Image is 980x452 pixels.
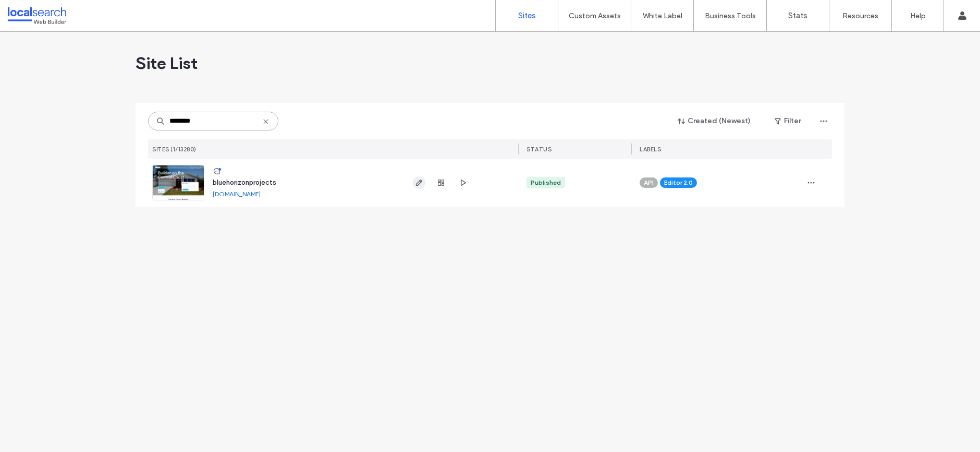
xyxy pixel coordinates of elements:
[669,113,760,129] button: Created (Newest)
[526,146,552,153] span: STATUS
[664,178,693,187] span: Editor 2.0
[518,11,536,20] label: Sites
[136,53,198,74] span: Site List
[643,11,682,20] label: White Label
[213,179,276,186] a: bluehorizonprojects
[640,146,661,153] span: LABELS
[152,146,197,153] span: SITES (1/13280)
[213,190,261,198] a: [DOMAIN_NAME]
[764,113,811,129] button: Filter
[24,7,45,17] span: Help
[569,11,621,20] label: Custom Assets
[788,11,807,20] label: Stats
[842,11,878,20] label: Resources
[644,178,654,187] span: API
[705,11,756,20] label: Business Tools
[910,11,926,20] label: Help
[531,178,561,187] div: Published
